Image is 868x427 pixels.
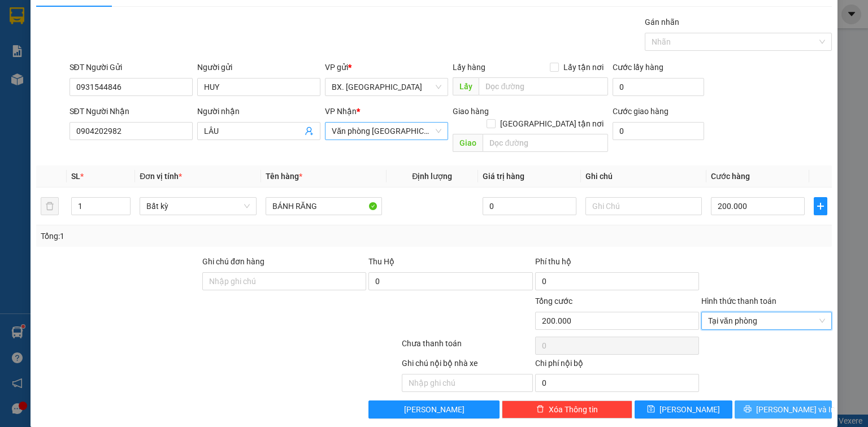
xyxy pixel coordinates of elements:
[453,134,483,152] span: Giao
[41,197,59,215] button: delete
[70,105,193,117] div: SĐT Người Nhận
[535,255,699,272] div: Phí thu hộ
[146,198,249,215] span: Bất kỳ
[756,403,835,416] span: [PERSON_NAME] và In
[402,357,532,374] div: Ghi chú nội bộ nhà xe
[581,165,706,188] th: Ghi chú
[41,230,336,242] div: Tổng: 1
[332,79,441,95] span: BX. Ninh Sơn
[647,405,655,414] span: save
[535,297,572,306] span: Tổng cước
[404,403,465,416] span: [PERSON_NAME]
[401,337,533,357] div: Chưa thanh toán
[659,403,720,416] span: [PERSON_NAME]
[535,357,699,374] div: Chi phí nội bộ
[559,61,608,73] span: Lấy tận nơi
[453,63,485,72] span: Lấy hàng
[502,400,632,419] button: deleteXóa Thông tin
[202,257,264,266] label: Ghi chú đơn hàng
[368,400,499,419] button: [PERSON_NAME]
[701,297,776,306] label: Hình thức thanh toán
[483,172,524,181] span: Giá trị hàng
[496,117,608,130] span: [GEOGRAPHIC_DATA] tận nơi
[453,77,479,95] span: Lấy
[483,197,576,215] input: 0
[635,400,732,419] button: save[PERSON_NAME]
[305,127,314,136] span: user-add
[140,172,182,181] span: Đơn vị tính
[325,107,357,116] span: VP Nhận
[814,202,827,211] span: plus
[613,122,704,140] input: Cước giao hàng
[266,197,382,215] input: VD: Bàn, Ghế
[645,18,679,27] label: Gán nhãn
[332,123,441,140] span: Văn phòng Tân Phú
[402,374,532,392] input: Nhập ghi chú
[536,405,544,414] span: delete
[613,107,669,116] label: Cước giao hàng
[368,257,394,266] span: Thu Hộ
[708,312,825,329] span: Tại văn phòng
[71,172,80,181] span: SL
[613,63,663,72] label: Cước lấy hàng
[202,272,366,290] input: Ghi chú đơn hàng
[744,405,752,414] span: printer
[453,107,489,116] span: Giao hàng
[197,61,320,73] div: Người gửi
[585,197,702,215] input: Ghi Chú
[711,172,750,181] span: Cước hàng
[70,61,193,73] div: SĐT Người Gửi
[412,172,452,181] span: Định lượng
[814,197,827,215] button: plus
[479,77,608,95] input: Dọc đường
[735,400,832,419] button: printer[PERSON_NAME] và In
[266,172,302,181] span: Tên hàng
[483,134,608,152] input: Dọc đường
[613,78,704,96] input: Cước lấy hàng
[549,403,598,416] span: Xóa Thông tin
[197,105,320,117] div: Người nhận
[325,61,448,73] div: VP gửi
